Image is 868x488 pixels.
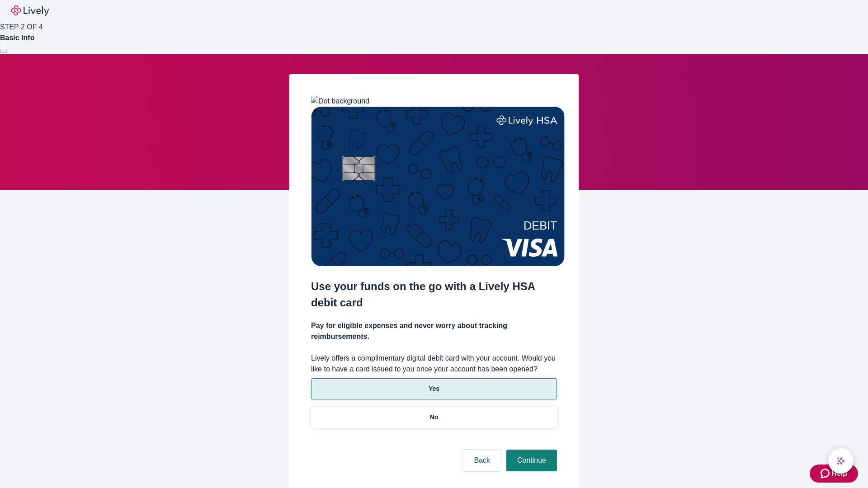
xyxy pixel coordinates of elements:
[430,413,439,422] p: No
[311,320,557,342] h4: Pay for eligible expenses and never worry about tracking reimbursements.
[311,107,565,266] img: Debit card
[429,384,439,394] p: Yes
[11,5,49,16] img: Lively
[810,465,858,483] button: Zendesk support iconHelp
[311,378,557,399] button: Yes
[311,96,369,107] img: Dot background
[311,407,557,428] button: No
[463,450,501,471] button: Back
[828,448,854,474] button: chat
[831,468,847,479] span: Help
[311,353,557,375] label: Lively offers a complimentary digital debit card with your account. Would you like to have a card...
[506,450,557,471] button: Continue
[836,456,845,465] svg: Lively AI Assistant
[821,468,831,479] svg: Zendesk support icon
[311,278,557,311] h2: Use your funds on the go with a Lively HSA debit card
